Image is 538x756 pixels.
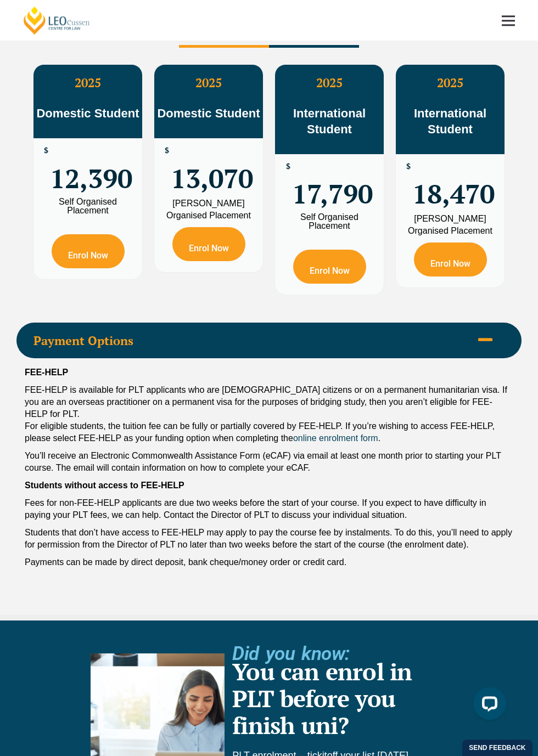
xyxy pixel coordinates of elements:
[414,106,486,136] span: International Student
[293,106,366,136] span: International Student
[33,335,472,347] span: Payment Options
[171,146,253,189] span: 13,070
[414,242,487,277] a: Enrol Now
[286,162,290,171] span: $
[162,198,255,222] div: [PERSON_NAME] Organised Placement
[172,227,245,261] a: Enrol Now
[412,162,495,205] span: 18,470
[293,250,366,284] a: Enrol Now
[232,656,412,741] a: You can enrol in PLT before you finish uni?
[157,106,260,120] span: Domestic Student
[22,5,92,35] a: [PERSON_NAME] Centre for Law
[406,162,411,171] span: $
[52,234,125,268] a: Enrol Now
[404,213,496,237] div: [PERSON_NAME] Organised Placement
[33,76,142,90] h3: 2025
[25,384,513,444] p: FEE-HELP is available for PLT applicants who are [DEMOGRAPHIC_DATA] citizens or on a permanent hu...
[36,106,139,120] span: Domestic Student
[165,146,169,155] span: $
[25,368,68,377] strong: FEE-HELP
[42,198,134,215] div: Self Organised Placement
[396,76,505,90] h3: 2025
[293,433,378,443] a: online enrolment form
[154,76,263,90] h3: 2025
[25,481,184,490] strong: Students without access to FEE-HELP
[25,527,513,551] p: Students that don’t have access to FEE-HELP may apply to pay the course fee by instalments. To do...
[44,146,48,155] span: $
[25,556,513,568] p: Payments can be made by direct deposit, bank cheque/money order or credit card.
[50,146,132,189] span: 12,390
[25,450,513,474] p: You’ll receive an Electronic Commonwealth Assistance Form (eCAF) via email at least one month pri...
[275,76,384,90] h3: 2025
[464,682,511,729] iframe: LiveChat chat widget
[292,162,373,205] span: 17,790
[283,213,376,230] div: Self Organised Placement
[25,497,513,521] p: Fees for non-FEE-HELP applicants are due two weeks before the start of your course. If you expect...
